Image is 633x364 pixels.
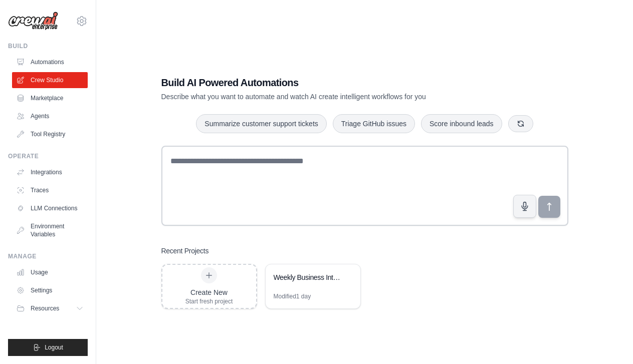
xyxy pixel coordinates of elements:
a: LLM Connections [12,200,88,216]
a: Usage [12,264,88,280]
span: Logout [45,343,63,351]
button: Resources [12,300,88,316]
div: Manage [8,252,88,260]
h1: Build AI Powered Automations [161,76,498,90]
a: Agents [12,108,88,124]
p: Describe what you want to automate and watch AI create intelligent workflows for you [161,92,498,102]
a: Settings [12,282,88,298]
div: Create New [185,287,233,297]
a: Crew Studio [12,72,88,88]
div: Start fresh project [185,297,233,305]
h3: Recent Projects [161,246,209,256]
img: Logo [8,12,58,31]
a: Marketplace [12,90,88,106]
div: Build [8,42,88,50]
button: Triage GitHub issues [333,114,415,133]
a: Environment Variables [12,218,88,242]
a: Automations [12,54,88,70]
button: Get new suggestions [508,115,533,132]
button: Click to speak your automation idea [513,195,536,218]
div: Modified 1 day [274,292,311,300]
span: Resources [31,304,59,312]
button: Logout [8,339,88,356]
div: Weekly Business Intelligence Automation [274,272,342,282]
button: Summarize customer support tickets [196,114,326,133]
div: Operate [8,152,88,160]
a: Integrations [12,164,88,180]
a: Tool Registry [12,126,88,142]
a: Traces [12,182,88,198]
button: Score inbound leads [421,114,502,133]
